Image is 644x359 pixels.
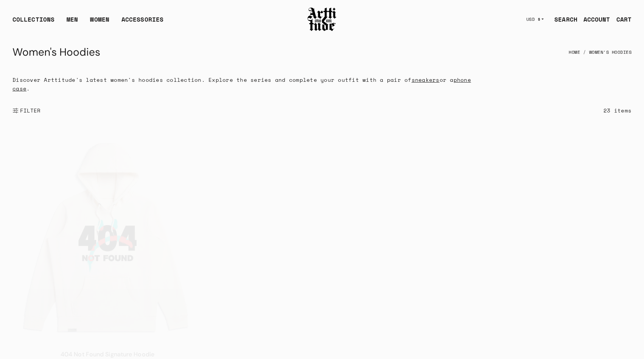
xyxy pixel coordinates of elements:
[6,15,170,30] ul: Main navigation
[548,12,577,27] a: SEARCH
[12,76,471,92] a: phone case
[61,350,154,358] a: 404 Not Found Signature Hoodie
[0,130,215,344] img: 404 Not Found Signature Hoodie
[67,15,78,30] a: MEN
[12,102,41,119] button: Show filters
[569,44,580,61] a: Home
[121,15,163,30] div: ACCESSORIES
[412,76,440,84] a: sneakers
[307,6,337,32] img: Arttitude
[12,75,473,93] p: Discover Arttitude's latest women's hoodies collection. Explore the series and complete your outf...
[90,15,109,30] a: WOMEN
[526,16,541,22] span: USD $
[12,43,100,61] h1: Women's Hoodies
[522,11,549,28] button: USD $
[12,15,54,30] div: COLLECTIONS
[616,15,632,24] div: CART
[610,12,632,27] a: Open cart
[604,106,632,115] div: 23 items
[19,107,41,114] span: FILTER
[577,12,610,27] a: ACCOUNT
[580,44,632,61] li: Women's Hoodies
